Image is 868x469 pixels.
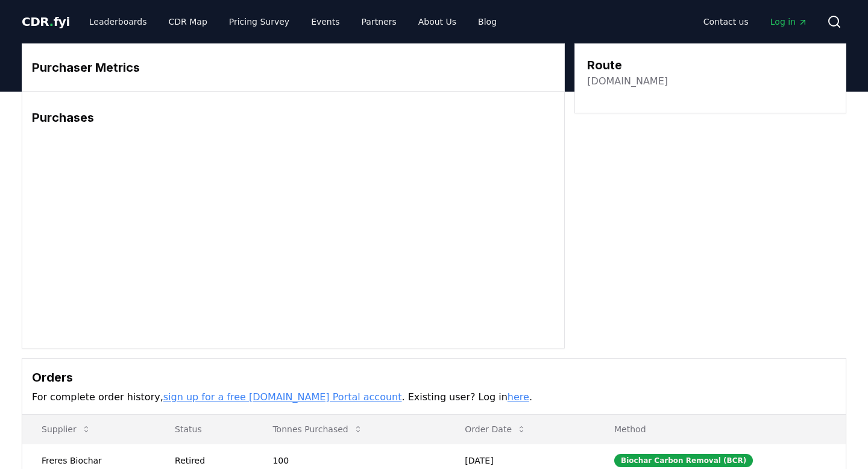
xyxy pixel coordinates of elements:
h3: Orders [32,368,836,386]
a: sign up for a free [DOMAIN_NAME] Portal account [163,391,402,403]
button: Tonnes Purchased [263,417,372,441]
h3: Route [587,56,668,74]
a: Pricing Survey [219,11,299,33]
a: Partners [352,11,406,33]
h3: Purchaser Metrics [32,58,555,77]
a: Log in [761,11,817,33]
a: CDR.fyi [22,13,70,30]
p: Status [165,423,244,435]
a: Blog [468,11,506,33]
a: Contact us [694,11,758,33]
button: Order Date [455,417,536,441]
a: About Us [409,11,466,33]
span: . [49,14,54,29]
p: For complete order history, . Existing user? Log in . [32,390,836,404]
a: here [508,391,529,403]
div: Retired [175,455,244,467]
div: Biochar Carbon Removal (BCR) [614,454,753,467]
button: Supplier [32,417,101,441]
a: CDR Map [159,11,217,33]
a: [DOMAIN_NAME] [587,74,668,89]
a: Events [301,11,349,33]
h3: Purchases [32,109,555,127]
span: Log in [770,16,808,28]
p: Method [605,423,836,435]
nav: Main [694,11,817,33]
span: CDR fyi [22,14,70,29]
nav: Main [80,11,506,33]
a: Leaderboards [80,11,157,33]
